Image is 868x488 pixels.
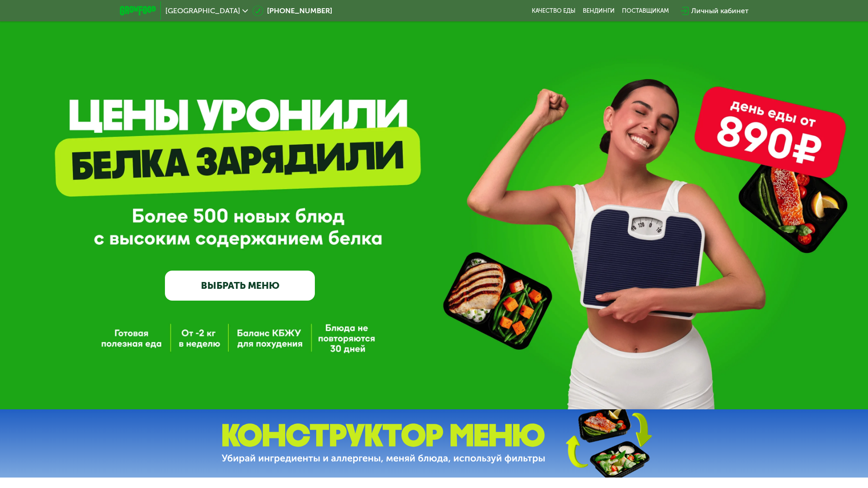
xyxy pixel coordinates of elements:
[532,7,575,15] a: Качество еды
[252,5,332,16] a: [PHONE_NUMBER]
[165,7,240,15] span: [GEOGRAPHIC_DATA]
[622,7,669,15] div: поставщикам
[691,5,749,16] div: Личный кабинет
[165,271,315,301] a: ВЫБРАТЬ МЕНЮ
[583,7,615,15] a: Вендинги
